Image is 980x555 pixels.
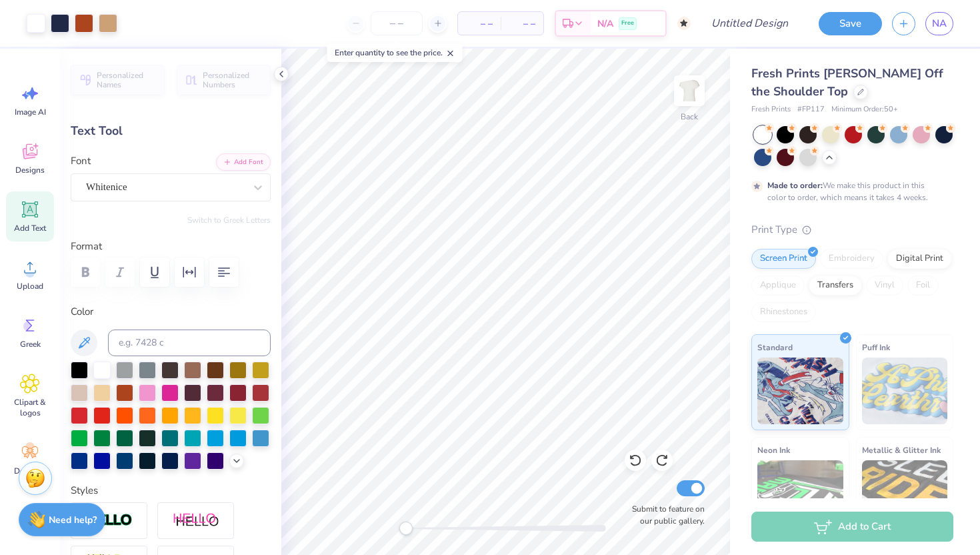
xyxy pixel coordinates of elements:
[797,104,825,115] span: # FP117
[862,443,941,457] span: Metallic & Glitter Ink
[509,17,535,31] span: – –
[819,12,882,35] button: Save
[327,43,463,62] div: Enter quantity to see the price.
[820,249,883,269] div: Embroidery
[8,397,52,418] span: Clipart & logos
[676,77,703,104] img: Back
[187,215,271,225] button: Switch to Greek Letters
[216,153,271,171] button: Add Font
[751,65,943,99] span: Fresh Prints [PERSON_NAME] Off the Shoulder Top
[14,466,46,476] span: Decorate
[862,358,948,424] img: Puff Ink
[751,104,791,115] span: Fresh Prints
[108,330,271,356] input: e.g. 7428 c
[49,514,97,526] strong: Need help?
[14,223,46,233] span: Add Text
[866,275,903,296] div: Vinyl
[71,65,165,95] button: Personalized Names
[17,281,43,292] span: Upload
[681,111,698,123] div: Back
[173,512,219,529] img: Shadow
[625,503,705,527] label: Submit to feature on our public gallery.
[203,71,263,89] span: Personalized Numbers
[767,179,931,203] div: We make this product in this color to order, which means it takes 4 weeks.
[809,275,862,296] div: Transfers
[862,340,890,354] span: Puff Ink
[97,71,157,89] span: Personalized Names
[621,19,634,28] span: Free
[862,460,948,527] img: Metallic & Glitter Ink
[15,107,46,117] span: Image AI
[177,65,271,95] button: Personalized Numbers
[86,513,133,528] img: Stroke
[71,304,271,320] label: Color
[751,275,805,296] div: Applique
[399,522,413,535] div: Accessibility label
[371,11,423,35] input: – –
[71,483,98,498] label: Styles
[767,180,823,191] strong: Made to order:
[71,239,271,254] label: Format
[887,249,952,269] div: Digital Print
[757,443,790,457] span: Neon Ink
[831,104,898,115] span: Minimum Order: 50 +
[757,340,793,354] span: Standard
[597,17,613,31] span: N/A
[751,249,816,269] div: Screen Print
[20,339,41,350] span: Greek
[751,222,953,237] div: Print Type
[466,17,493,31] span: – –
[757,460,843,527] img: Neon Ink
[701,10,799,37] input: Untitled Design
[751,302,816,322] div: Rhinestones
[71,122,271,140] div: Text Tool
[71,153,91,169] label: Font
[15,165,45,175] span: Designs
[757,358,843,424] img: Standard
[907,275,939,296] div: Foil
[932,16,947,31] span: NA
[925,12,953,35] a: NA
